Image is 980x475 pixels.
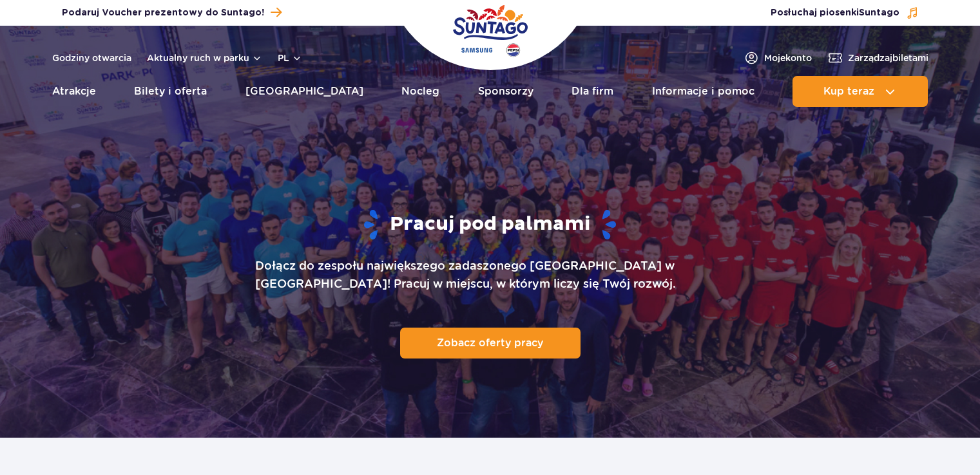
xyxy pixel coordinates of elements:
span: Kup teraz [823,86,874,97]
a: Zarządzajbiletami [827,50,928,66]
button: Kup teraz [793,76,928,107]
h1: Pracuj pod palmami [364,209,616,241]
a: [GEOGRAPHIC_DATA] [245,76,363,107]
span: Moje konto [764,51,812,64]
p: Dołącz do zespołu największego zadaszonego [GEOGRAPHIC_DATA] w [GEOGRAPHIC_DATA]! Pracuj w miejsc... [255,257,725,293]
a: Godziny otwarcia [52,51,131,64]
a: Atrakcje [52,76,96,107]
span: Posłuchaj piosenki [771,6,899,19]
a: Bilety i oferta [134,76,207,107]
a: Zobacz oferty pracy [400,328,581,359]
button: Posłuchaj piosenkiSuntago [771,6,919,19]
span: Podaruj Voucher prezentowy do Suntago! [62,6,264,19]
a: Podaruj Voucher prezentowy do Suntago! [62,4,282,21]
a: Informacje i pomoc [652,76,754,107]
span: Suntago [859,8,899,17]
p: Zobacz oferty pracy [437,337,543,349]
a: Dla firm [572,76,613,107]
a: Sponsorzy [478,76,533,107]
a: Mojekonto [744,50,812,66]
button: Aktualny ruch w parku [147,53,262,63]
button: pl [278,51,302,64]
a: Nocleg [401,76,439,107]
span: Zarządzaj biletami [848,51,928,64]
